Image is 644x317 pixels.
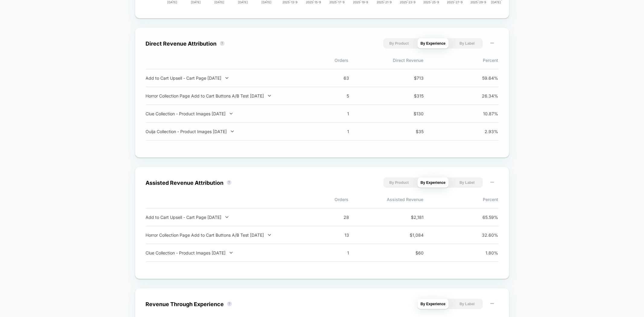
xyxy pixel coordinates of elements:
div: Horror Collection Page Add to Cart Buttons A/B Test [DATE] [146,232,305,238]
span: 1 [322,250,349,255]
span: 28 [322,215,349,220]
span: 32.60 % [471,232,498,238]
tspan: 2025-25-9 [423,0,439,4]
button: ? [220,41,225,46]
span: Assisted Revenue [349,197,424,202]
tspan: 2025-23-9 [400,0,415,4]
span: $ 130 [397,111,424,116]
button: By Experience [418,38,449,49]
tspan: 2025-29-9 [470,0,486,4]
div: Horror Collection Page Add to Cart Buttons A/B Test [DATE] [146,93,305,98]
tspan: 2025-13-9 [282,0,297,4]
tspan: 2025-19-9 [353,0,368,4]
button: By Experience [418,299,449,309]
span: $ 315 [397,93,424,98]
div: Assisted Revenue Attribution [146,180,224,186]
span: Orders [274,58,349,63]
span: 26.34 % [471,93,498,98]
tspan: [DATE] [191,0,201,4]
span: 59.64 % [471,75,498,81]
span: Direct Revenue [349,58,424,63]
div: Direct Revenue Attribution [146,40,217,47]
span: 13 [322,232,349,238]
tspan: [DATE] [261,0,271,4]
button: By Label [452,38,483,49]
button: By Label [452,299,483,309]
span: $ 35 [397,129,424,134]
span: 5 [322,93,349,98]
span: 1.80 % [471,250,498,255]
tspan: [DATE] [238,0,248,4]
tspan: 2025-21-9 [376,0,392,4]
div: Clue Collection - Product Images [DATE] [146,111,305,116]
tspan: [DATE] [214,0,224,4]
span: 65.59 % [471,215,498,220]
span: $ 60 [397,250,424,255]
span: $ 2,181 [397,215,424,220]
span: 1 [322,129,349,134]
button: By Product [383,178,415,188]
tspan: [DATE] [491,0,501,4]
div: Add to Cart Upsell - Cart Page [DATE] [146,215,305,220]
div: Ouija Collection - Product Images [DATE] [146,129,305,134]
div: Add to Cart Upsell - Cart Page [DATE] [146,75,305,81]
span: 10.87 % [471,111,498,116]
button: By Experience [418,178,449,188]
span: Orders [274,197,349,202]
button: ? [227,180,232,185]
tspan: [DATE] [167,0,177,4]
button: ? [227,302,232,306]
div: Clue Collection - Product Images [DATE] [146,250,305,255]
tspan: 2025-17-9 [329,0,344,4]
span: 63 [322,75,349,81]
span: $ 1,084 [397,232,424,238]
span: $ 713 [397,75,424,81]
span: 2.93 % [471,129,498,134]
button: By Label [452,178,483,188]
div: Revenue Through Experience [146,301,224,307]
span: Percent [424,197,498,202]
span: Percent [424,58,498,63]
tspan: 2025-15-9 [306,0,321,4]
span: 1 [322,111,349,116]
button: By Product [383,38,415,49]
tspan: 2025-27-9 [447,0,463,4]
